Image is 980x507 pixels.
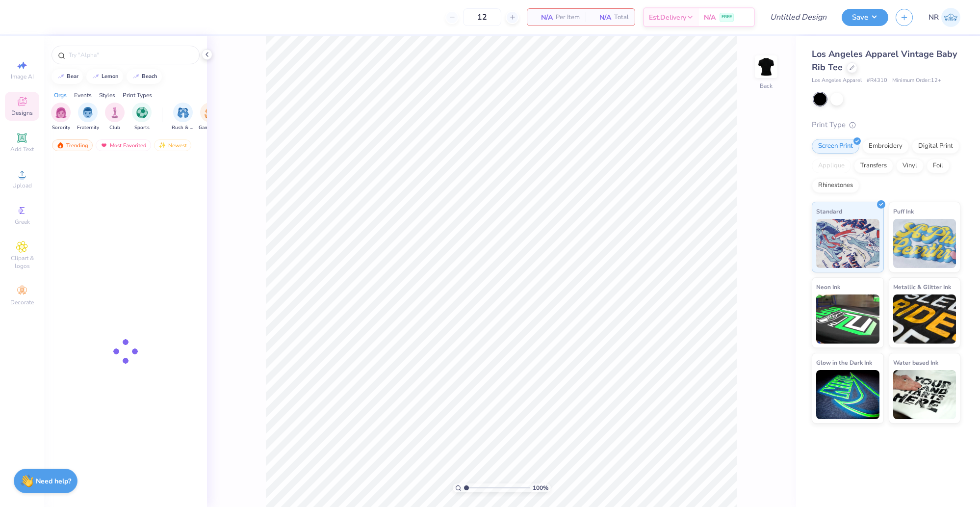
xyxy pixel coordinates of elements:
span: Metallic & Glitter Ink [893,282,951,292]
button: Save [842,9,888,26]
span: Glow in the Dark Ink [816,357,872,368]
div: Print Type [812,119,960,131]
img: most_fav.gif [100,142,108,149]
span: Club [109,124,120,132]
div: lemon [102,74,119,79]
input: – – [463,8,501,26]
span: Per Item [556,12,580,23]
input: Try "Alpha" [68,50,193,60]
span: N/A [533,12,553,23]
div: filter for Sports [132,103,152,132]
img: trending.gif [56,142,64,149]
div: Styles [99,91,115,100]
button: filter button [199,103,221,132]
strong: Need help? [36,477,71,486]
span: Standard [816,206,842,216]
div: Trending [52,139,93,151]
div: Most Favorited [96,139,151,151]
span: Los Angeles Apparel Vintage Baby Rib Tee [812,48,957,73]
img: Game Day Image [205,107,216,118]
div: Newest [154,139,191,151]
span: N/A [704,12,716,23]
img: Club Image [109,107,120,118]
div: Screen Print [812,139,859,154]
span: Los Angeles Apparel [812,77,862,85]
div: Vinyl [896,159,924,173]
div: bear [67,74,78,79]
img: Neon Ink [816,294,879,344]
span: Greek [15,218,30,226]
span: Fraternity [77,124,99,132]
button: filter button [51,103,71,132]
span: Neon Ink [816,282,840,292]
img: Rush & Bid Image [178,107,189,118]
span: 100 % [533,483,548,492]
img: Sports Image [136,107,148,118]
div: filter for Club [105,103,125,132]
span: Designs [11,109,33,117]
div: Embroidery [862,139,909,154]
button: beach [127,69,162,84]
img: Puff Ink [893,219,956,268]
img: trend_line.gif [92,74,100,80]
div: filter for Sorority [51,103,71,132]
span: Add Text [10,145,34,153]
img: Glow in the Dark Ink [816,370,879,419]
img: Natalie Rivera [941,8,960,27]
input: Untitled Design [762,7,834,27]
span: Est. Delivery [649,12,686,23]
button: filter button [105,103,125,132]
span: Upload [12,182,32,189]
img: trend_line.gif [132,74,140,80]
div: Rhinestones [812,178,859,193]
img: Water based Ink [893,370,956,419]
span: Sports [134,124,150,132]
img: Sorority Image [55,107,67,118]
span: NR [928,12,939,23]
span: Water based Ink [893,357,938,368]
div: Orgs [54,91,67,100]
span: Decorate [10,298,34,306]
button: filter button [172,103,194,132]
span: FREE [722,14,732,21]
div: beach [142,74,157,79]
span: Puff Ink [893,206,914,216]
span: Sorority [52,124,70,132]
div: filter for Fraternity [77,103,99,132]
div: Digital Print [912,139,959,154]
button: filter button [132,103,152,132]
span: Game Day [199,124,221,132]
span: Image AI [11,73,34,80]
img: Fraternity Image [82,107,93,118]
button: filter button [77,103,99,132]
div: filter for Game Day [199,103,221,132]
img: Metallic & Glitter Ink [893,294,956,344]
img: Standard [816,219,879,268]
img: Newest.gif [158,142,166,149]
div: Events [74,91,92,100]
div: Foil [927,159,950,173]
span: # R4310 [867,77,887,85]
span: N/A [592,12,611,23]
img: trend_line.gif [57,74,65,80]
button: lemon [86,69,123,84]
span: Total [614,12,629,23]
span: Clipart & logos [5,254,39,270]
div: Applique [812,159,851,173]
div: Transfers [854,159,893,173]
a: NR [928,8,960,27]
div: Print Types [123,91,152,100]
span: Rush & Bid [172,124,194,132]
div: Back [760,81,773,90]
span: Minimum Order: 12 + [892,77,941,85]
button: bear [52,69,83,84]
div: filter for Rush & Bid [172,103,194,132]
img: Back [756,57,776,77]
